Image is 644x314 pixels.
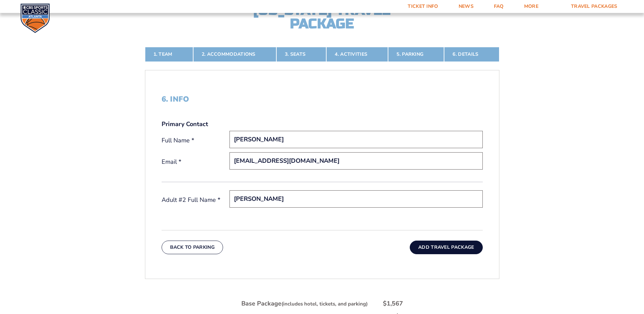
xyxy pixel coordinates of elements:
[162,120,208,128] strong: Primary Contact
[145,47,193,62] a: 1. Team
[247,3,397,31] h2: [US_STATE] Travel Package
[162,241,223,254] button: Back To Parking
[326,47,388,62] a: 4. Activities
[410,241,482,254] button: Add Travel Package
[162,95,483,104] h2: 6. Info
[383,299,403,308] div: $1,567
[162,196,229,204] label: Adult #2 Full Name *
[162,158,229,166] label: Email *
[241,299,368,308] div: Base Package
[388,47,444,62] a: 5. Parking
[162,136,229,145] label: Full Name *
[193,47,276,62] a: 2. Accommodations
[281,300,368,307] small: (includes hotel, tickets, and parking)
[276,47,326,62] a: 3. Seats
[20,3,50,33] img: CBS Sports Classic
